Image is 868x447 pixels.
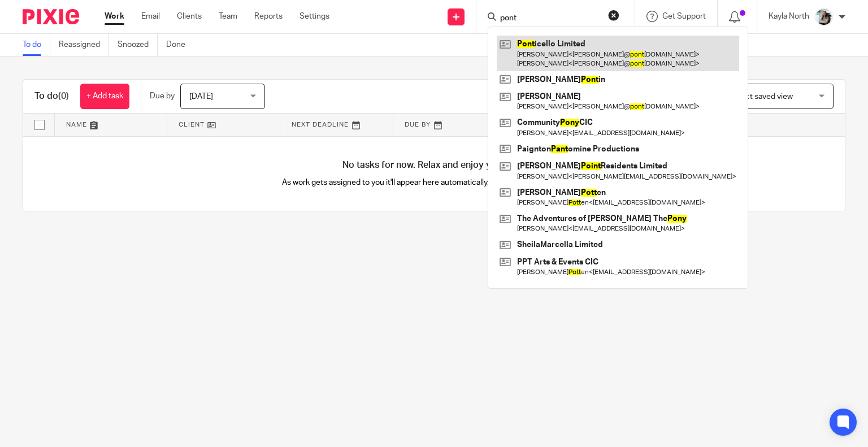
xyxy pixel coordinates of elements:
[23,9,79,24] img: Pixie
[815,8,833,26] img: Profile%20Photo.png
[300,11,329,22] a: Settings
[23,159,845,171] h4: No tasks for now. Relax and enjoy your day!
[177,11,202,22] a: Clients
[229,177,640,188] p: As work gets assigned to you it'll appear here automatically, helping you stay organised.
[608,10,619,21] button: Clear
[80,84,129,109] a: + Add task
[150,90,175,102] p: Due by
[189,93,213,101] span: [DATE]
[219,11,237,22] a: Team
[105,11,124,22] a: Work
[23,34,50,56] a: To do
[59,34,109,56] a: Reassigned
[34,90,69,102] h1: To do
[769,11,809,22] p: Kayla North
[58,92,69,101] span: (0)
[662,12,706,20] span: Get Support
[499,14,601,24] input: Search
[254,11,283,22] a: Reports
[118,34,158,56] a: Snoozed
[166,34,194,56] a: Done
[730,93,793,101] span: Select saved view
[141,11,160,22] a: Email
